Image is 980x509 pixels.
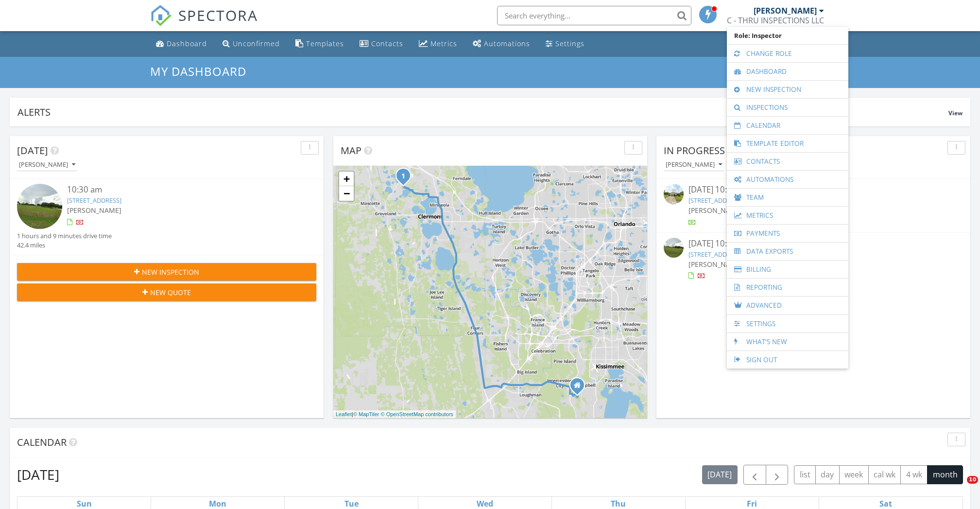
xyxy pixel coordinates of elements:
[353,411,379,417] a: © MapTiler
[732,81,843,98] a: New Inspection
[67,206,121,215] span: [PERSON_NAME]
[142,267,199,277] span: New Inspection
[732,153,843,170] a: Contacts
[152,35,211,53] a: Dashboard
[732,63,843,80] a: Dashboard
[339,186,354,201] a: Zoom out
[17,465,59,484] h2: [DATE]
[732,243,843,260] a: Data Exports
[688,250,743,259] a: [STREET_ADDRESS]
[17,241,112,250] div: 42.4 miles
[233,39,280,48] div: Unconfirmed
[688,184,938,196] div: [DATE] 10:30 am
[766,465,789,485] button: Next month
[688,238,938,250] div: [DATE] 10:30 am
[868,465,901,484] button: cal wk
[150,5,172,26] img: The Best Home Inspection Software - Spectora
[17,184,316,250] a: 10:30 am [STREET_ADDRESS] [PERSON_NAME] 1 hours and 9 minutes drive time 42.4 miles
[732,27,843,44] span: Role: Inspector
[150,287,191,298] span: New Quote
[732,207,843,224] a: Metrics
[732,333,843,351] a: What's New
[219,35,284,53] a: Unconfirmed
[732,171,843,188] a: Automations
[306,39,344,48] div: Templates
[67,184,292,196] div: 10:30 am
[497,6,691,25] input: Search everything...
[150,63,246,79] span: My Dashboard
[702,465,738,484] button: [DATE]
[664,238,684,258] img: streetview
[484,39,530,48] div: Automations
[967,476,978,484] span: 10
[688,196,743,205] a: [STREET_ADDRESS]
[732,225,843,242] a: Payments
[430,39,457,48] div: Metrics
[732,117,843,134] a: Calendar
[666,161,722,168] div: [PERSON_NAME]
[794,465,816,484] button: list
[542,35,588,53] a: Settings
[754,6,817,16] div: [PERSON_NAME]
[743,465,766,485] button: Previous month
[17,184,62,229] img: streetview
[927,465,963,484] button: month
[727,16,824,25] div: C - THRU INSPECTIONS LLC
[17,144,48,157] span: [DATE]
[948,109,963,117] span: View
[167,39,207,48] div: Dashboard
[371,39,403,48] div: Contacts
[292,35,348,53] a: Templates
[664,158,724,172] button: [PERSON_NAME]
[341,144,361,157] span: Map
[17,436,67,449] span: Calendar
[17,263,316,281] button: New Inspection
[664,238,963,281] a: [DATE] 10:30 am [STREET_ADDRESS] [PERSON_NAME]
[688,206,743,215] span: [PERSON_NAME]
[732,99,843,116] a: Inspections
[555,39,585,48] div: Settings
[664,144,725,157] span: In Progress
[732,297,843,315] a: Advanced
[415,35,461,53] a: Metrics
[815,465,840,484] button: day
[947,476,970,499] iframe: Intercom live chat
[333,410,456,419] div: |
[732,315,843,333] a: Settings
[688,260,743,269] span: [PERSON_NAME]
[17,283,316,301] button: New Quote
[17,231,112,241] div: 1 hours and 9 minutes drive time
[339,172,354,186] a: Zoom in
[732,261,843,278] a: Billing
[469,35,534,53] a: Automations (Basic)
[178,5,258,25] span: SPECTORA
[67,196,121,205] a: [STREET_ADDRESS]
[17,105,948,119] div: Alerts
[732,189,843,206] a: Team
[732,279,843,296] a: Reporting
[839,465,869,484] button: week
[664,184,684,204] img: streetview
[356,35,407,53] a: Contacts
[19,161,75,168] div: [PERSON_NAME]
[401,173,405,180] i: 1
[403,176,409,181] div: 17901 Coralwood Ln, Groveland, FL 34736
[17,158,77,172] button: [PERSON_NAME]
[150,13,258,34] a: SPECTORA
[900,465,928,484] button: 4 wk
[381,411,453,417] a: © OpenStreetMap contributors
[336,411,352,417] a: Leaflet
[732,135,843,152] a: Template Editor
[732,351,843,369] a: Sign Out
[664,184,963,227] a: [DATE] 10:30 am [STREET_ADDRESS] [PERSON_NAME]
[732,45,843,62] a: Change Role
